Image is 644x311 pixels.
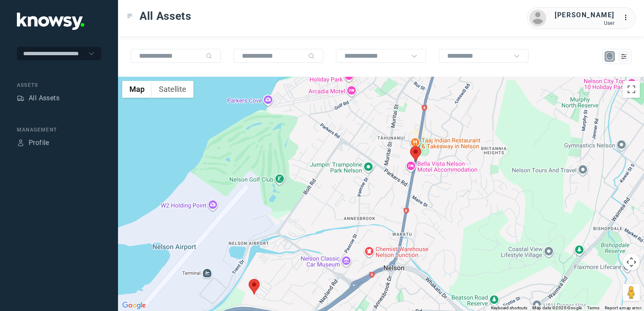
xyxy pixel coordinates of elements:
a: ProfileProfile [17,138,49,148]
div: Profile [17,139,24,147]
div: Search [206,53,212,59]
div: Map [606,53,614,60]
div: : [623,13,633,24]
button: Keyboard shortcuts [491,305,527,311]
div: [PERSON_NAME] [555,10,614,20]
span: Map data ©2025 Google [532,306,582,310]
button: Drag Pegman onto the map to open Street View [623,284,640,301]
div: User [555,20,614,26]
img: Application Logo [17,13,84,30]
img: Google [120,300,148,311]
div: Assets [17,94,24,102]
button: Show satellite imagery [152,81,193,98]
div: Toggle Menu [127,13,133,19]
div: Assets [17,81,101,89]
button: Toggle fullscreen view [623,81,640,98]
div: Management [17,126,101,134]
a: Terms (opens in new tab) [587,306,600,310]
a: Report a map error [605,306,641,310]
button: Map camera controls [623,254,640,271]
div: Profile [29,138,49,148]
a: Open this area in Google Maps (opens a new window) [120,300,148,311]
button: Show street map [122,81,152,98]
span: All Assets [140,8,191,24]
div: Search [308,53,315,59]
div: All Assets [29,93,59,103]
div: List [620,53,628,60]
tspan: ... [623,14,632,21]
div: : [623,13,633,23]
img: avatar.png [529,10,546,27]
a: AssetsAll Assets [17,93,59,103]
